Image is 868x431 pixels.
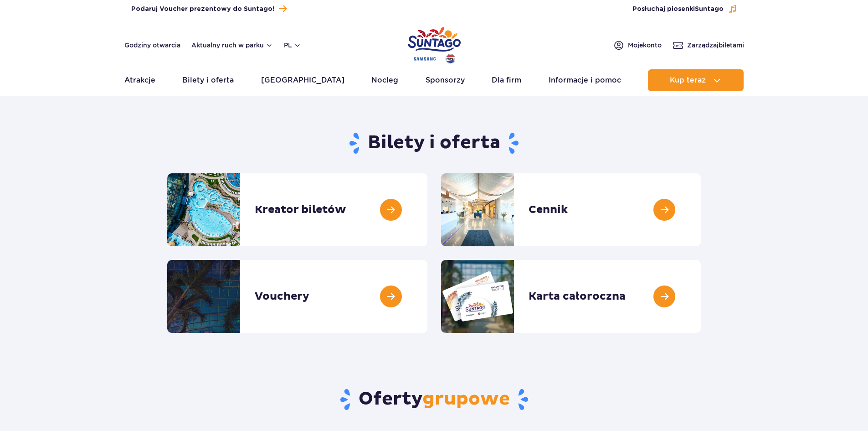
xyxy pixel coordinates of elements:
[673,40,744,51] a: Zarządzajbiletami
[371,69,398,91] a: Nocleg
[628,41,662,50] span: Moje konto
[167,131,701,155] h1: Bilety i oferta
[124,41,180,50] a: Godziny otwarcia
[670,76,706,84] span: Kup teraz
[131,5,274,14] span: Podaruj Voucher prezentowy do Suntago!
[131,3,287,15] a: Podaruj Voucher prezentowy do Suntago!
[191,42,273,49] button: Aktualny ruch w parku
[426,69,465,91] a: Sponsorzy
[695,6,724,12] span: Suntago
[648,69,744,91] button: Kup teraz
[167,388,701,411] h2: Oferty
[284,41,301,50] button: pl
[422,388,510,410] span: grupowe
[408,23,461,65] a: Park of Poland
[613,40,662,51] a: Mojekonto
[492,69,521,91] a: Dla firm
[632,5,724,14] span: Posłuchaj piosenki
[182,69,234,91] a: Bilety i oferta
[124,69,155,91] a: Atrakcje
[261,69,344,91] a: [GEOGRAPHIC_DATA]
[687,41,744,50] span: Zarządzaj biletami
[632,5,737,14] button: Posłuchaj piosenkiSuntago
[549,69,621,91] a: Informacje i pomoc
